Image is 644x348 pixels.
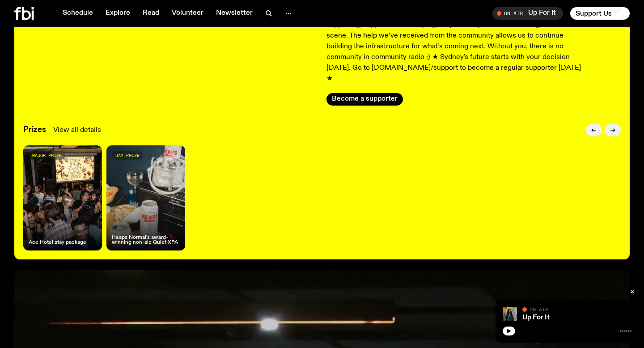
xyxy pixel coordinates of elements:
[166,7,209,20] a: Volunteer
[211,7,258,20] a: Newsletter
[503,307,517,321] img: Ify - a Brown Skin girl with black braided twists, looking up to the side with her tongue stickin...
[326,93,403,106] button: Become a supporter
[23,126,46,134] h3: Prizes
[570,7,630,20] button: Support Us
[100,7,136,20] a: Explore
[530,306,548,312] span: On Air
[115,153,140,158] span: day prize
[112,235,180,245] h4: Heaps Normal's award-winning non-alc Quiet XPA
[53,125,101,136] a: View all details
[576,9,612,17] span: Support Us
[522,314,550,321] a: Up For It
[137,7,165,20] a: Read
[32,153,62,158] span: major prize
[57,7,98,20] a: Schedule
[29,240,86,245] h4: Ace Hotel stay package
[492,7,563,20] button: On AirUp For It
